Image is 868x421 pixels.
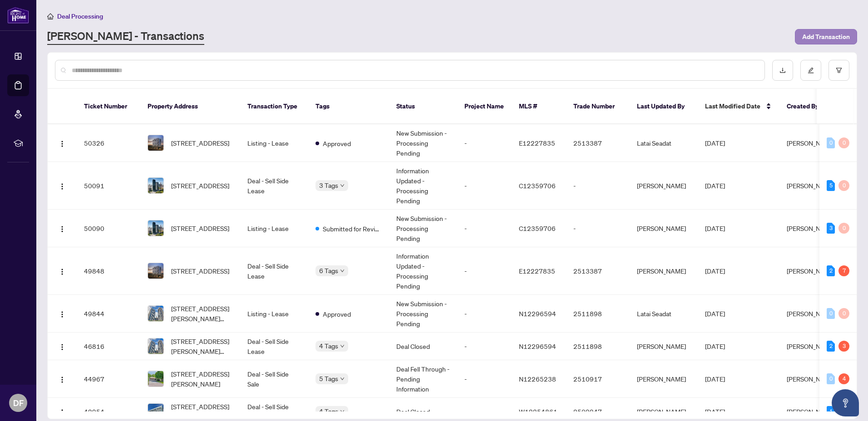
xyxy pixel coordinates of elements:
span: [DATE] [705,407,725,416]
span: [DATE] [705,267,725,275]
span: edit [808,67,814,73]
img: Logo [59,343,66,351]
div: 1 [827,406,835,417]
span: [DATE] [705,224,725,232]
td: 50091 [77,162,140,210]
td: [PERSON_NAME] [630,360,698,398]
td: - [457,247,512,295]
span: [DATE] [705,181,725,190]
td: [PERSON_NAME] [630,247,698,295]
td: Information Updated - Processing Pending [389,247,457,295]
img: Logo [59,311,66,318]
td: [PERSON_NAME] [630,210,698,247]
img: Logo [59,140,66,147]
th: Ticket Number [77,89,140,124]
td: 2513387 [566,247,630,295]
td: Deal - Sell Side Lease [240,247,308,295]
span: [PERSON_NAME] [787,224,836,232]
div: 7 [838,265,849,276]
span: [STREET_ADDRESS] [171,138,229,148]
button: Logo [55,178,69,193]
th: Transaction Type [240,89,308,124]
button: Logo [55,221,69,235]
td: [PERSON_NAME] [630,162,698,210]
span: [DATE] [705,309,725,318]
th: Project Name [457,89,512,124]
div: 3 [838,341,849,352]
span: W12254861 [519,407,557,416]
button: download [772,60,793,81]
button: Logo [55,264,69,278]
img: Logo [59,183,66,190]
div: 3 [827,223,835,234]
div: 0 [827,308,835,319]
button: filter [829,60,849,81]
td: - [566,210,630,247]
span: DF [13,397,24,409]
span: Add Transaction [802,29,850,44]
div: 0 [827,137,835,148]
button: Open asap [832,389,859,416]
td: Listing - Lease [240,295,308,333]
div: 2 [827,341,835,352]
span: N12296594 [519,309,556,318]
span: filter [836,67,842,73]
th: Trade Number [566,89,630,124]
img: Logo [59,376,66,383]
td: 46816 [77,333,140,360]
img: thumbnail-img [148,306,163,321]
div: 4 [838,373,849,384]
td: Listing - Lease [240,124,308,162]
span: [STREET_ADDRESS][PERSON_NAME][PERSON_NAME] [171,336,233,356]
div: 0 [827,373,835,384]
button: Logo [55,339,69,353]
td: Deal - Sell Side Lease [240,333,308,360]
td: 44967 [77,360,140,398]
span: 5 Tags [319,373,338,384]
button: Logo [55,404,69,419]
span: 4 Tags [319,341,338,351]
td: - [457,295,512,333]
span: [PERSON_NAME] [787,342,836,350]
span: down [340,409,345,414]
span: [DATE] [705,342,725,350]
span: Submitted for Review [323,224,382,234]
span: [STREET_ADDRESS] [171,266,229,276]
span: [PERSON_NAME] [787,309,836,318]
button: Logo [55,372,69,386]
span: down [340,269,345,273]
th: MLS # [512,89,566,124]
button: Logo [55,306,69,321]
div: 0 [838,308,849,319]
th: Last Updated By [630,89,698,124]
span: 3 Tags [319,180,338,191]
div: 2 [827,265,835,276]
th: Tags [308,89,389,124]
span: down [340,377,345,381]
td: [PERSON_NAME] [630,333,698,360]
span: [STREET_ADDRESS] [171,223,229,233]
img: Logo [59,225,66,233]
img: thumbnail-img [148,338,163,354]
td: Latai Seadat [630,124,698,162]
div: 0 [838,137,849,148]
a: [PERSON_NAME] - Transactions [47,29,204,45]
span: home [47,13,54,20]
span: E12227835 [519,139,555,147]
span: Approved [323,138,351,148]
td: Deal - Sell Side Sale [240,360,308,398]
td: New Submission - Processing Pending [389,295,457,333]
td: - [457,124,512,162]
span: 4 Tags [319,406,338,416]
span: [DATE] [705,375,725,383]
img: Logo [59,268,66,275]
td: Listing - Lease [240,210,308,247]
td: New Submission - Processing Pending [389,124,457,162]
td: 50090 [77,210,140,247]
span: N12265238 [519,375,556,383]
td: 2513387 [566,124,630,162]
td: Deal Closed [389,333,457,360]
td: 50326 [77,124,140,162]
img: thumbnail-img [148,404,163,419]
span: Approved [323,309,351,319]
